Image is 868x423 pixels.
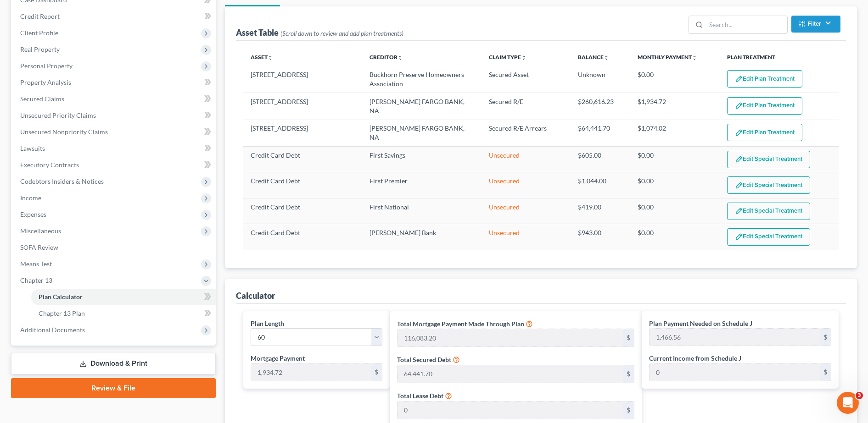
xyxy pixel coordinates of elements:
[398,401,623,419] input: 0.00
[630,93,720,120] td: $1,934.72
[243,172,362,198] td: Credit Card Debt
[20,194,41,202] span: Income
[727,176,810,194] button: Edit Special Treatment
[31,305,216,322] a: Chapter 13 Plan
[650,363,820,381] input: 0.00
[398,365,623,383] input: 0.00
[13,157,216,173] a: Executory Contracts
[578,54,609,60] a: Balanceunfold_more
[571,93,630,120] td: $260,616.23
[482,172,571,198] td: Unsecured
[362,198,481,224] td: First National
[623,329,634,346] div: $
[268,55,273,60] i: unfold_more
[623,401,634,419] div: $
[727,228,810,246] button: Edit Special Treatment
[243,147,362,172] td: Credit Card Debt
[735,181,743,189] img: edit-pencil-c1479a1de80d8dea1e2430c2f745a3c6a07e9d7aa2eeffe225670001d78357a8.svg
[820,363,831,381] div: $
[638,54,697,60] a: Monthly Paymentunfold_more
[362,93,481,120] td: [PERSON_NAME] FARGO BANK, NA
[20,95,64,103] span: Secured Claims
[20,161,79,169] span: Executory Contracts
[362,172,481,198] td: First Premier
[720,48,839,66] th: Plan Treatment
[362,120,481,146] td: [PERSON_NAME] FARGO BANK, NA
[489,54,526,60] a: Claim Typeunfold_more
[251,319,284,328] label: Plan Length
[482,147,571,172] td: Unsecured
[856,392,863,399] span: 3
[39,309,85,317] span: Chapter 13 Plan
[20,227,61,235] span: Miscellaneous
[13,239,216,256] a: SOFA Review
[630,120,720,146] td: $1,074.02
[727,151,810,168] button: Edit Special Treatment
[571,172,630,198] td: $1,044.00
[649,319,752,328] label: Plan Payment Needed on Schedule J
[20,243,58,251] span: SOFA Review
[571,120,630,146] td: $64,441.70
[13,74,216,91] a: Property Analysis
[630,172,720,198] td: $0.00
[571,147,630,172] td: $605.00
[20,12,60,20] span: Credit Report
[20,128,108,136] span: Unsecured Nonpriority Claims
[398,329,623,346] input: 0.00
[280,29,403,37] span: (Scroll down to review and add plan treatments)
[251,54,273,60] a: Assetunfold_more
[482,66,571,93] td: Secured Asset
[791,16,840,33] button: Filter
[820,329,831,346] div: $
[20,260,52,268] span: Means Test
[571,224,630,250] td: $943.00
[571,198,630,224] td: $419.00
[604,55,609,60] i: unfold_more
[11,378,216,398] a: Review & File
[13,8,216,25] a: Credit Report
[735,102,743,110] img: edit-pencil-c1479a1de80d8dea1e2430c2f745a3c6a07e9d7aa2eeffe225670001d78357a8.svg
[20,62,73,70] span: Personal Property
[251,353,305,363] label: Mortgage Payment
[727,203,810,220] button: Edit Special Treatment
[482,198,571,224] td: Unsecured
[630,198,720,224] td: $0.00
[630,66,720,93] td: $0.00
[362,66,481,93] td: Buckhorn Preserve Homeowners Association
[482,93,571,120] td: Secured R/E
[630,147,720,172] td: $0.00
[370,54,403,60] a: Creditorunfold_more
[630,224,720,250] td: $0.00
[13,124,216,140] a: Unsecured Nonpriority Claims
[20,45,60,53] span: Real Property
[362,147,481,172] td: First Savings
[521,55,526,60] i: unfold_more
[482,224,571,250] td: Unsecured
[362,224,481,250] td: [PERSON_NAME] Bank
[39,293,83,301] span: Plan Calculator
[650,329,820,346] input: 0.00
[649,353,741,363] label: Current Income from Schedule J
[243,224,362,250] td: Credit Card Debt
[735,75,743,83] img: edit-pencil-c1479a1de80d8dea1e2430c2f745a3c6a07e9d7aa2eeffe225670001d78357a8.svg
[243,66,362,93] td: [STREET_ADDRESS]
[13,140,216,157] a: Lawsuits
[571,66,630,93] td: Unknown
[397,319,524,329] label: Total Mortgage Payment Made Through Plan
[236,290,275,301] div: Calculator
[727,124,802,141] button: Edit Plan Treatment
[692,55,697,60] i: unfold_more
[398,55,403,60] i: unfold_more
[371,363,382,381] div: $
[13,91,216,107] a: Secured Claims
[20,78,71,86] span: Property Analysis
[243,120,362,146] td: [STREET_ADDRESS]
[31,289,216,305] a: Plan Calculator
[20,326,85,334] span: Additional Documents
[482,120,571,146] td: Secured R/E Arrears
[20,177,104,185] span: Codebtors Insiders & Notices
[20,144,45,152] span: Lawsuits
[20,210,46,218] span: Expenses
[236,27,403,38] div: Asset Table
[243,198,362,224] td: Credit Card Debt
